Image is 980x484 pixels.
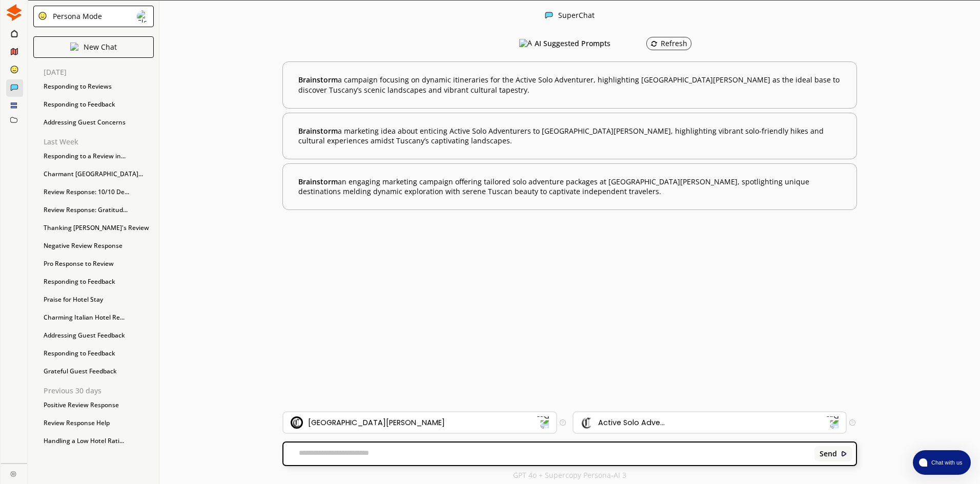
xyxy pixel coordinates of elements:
[38,166,159,182] div: Charmant [GEOGRAPHIC_DATA]...
[38,184,159,200] div: Review Response: 10/10 De...
[513,471,626,479] p: GPT 4o + Supercopy Persona-AI 3
[38,256,159,271] div: Pro Response to Review
[44,138,159,146] p: Last Week
[38,415,159,431] div: Review Response Help
[849,419,855,426] img: Tooltip Icon
[6,4,23,21] img: Close
[38,364,159,379] div: Grateful Guest Feedback
[536,416,549,429] img: Dropdown Icon
[298,75,338,85] span: Brainstorm
[545,11,553,19] img: Close
[10,471,16,477] img: Close
[558,11,595,21] div: SuperChat
[581,416,593,429] img: Audience Icon
[38,397,159,413] div: Positive Review Response
[927,458,965,467] span: Chat with us
[826,416,839,429] img: Dropdown Icon
[84,43,117,51] p: New Chat
[38,202,159,218] div: Review Response: Gratitud...
[38,238,159,254] div: Negative Review Response
[38,220,159,236] div: Thanking [PERSON_NAME]'s Review
[298,126,338,136] span: Brainstorm
[38,292,159,307] div: Praise for Hotel Stay
[70,43,78,51] img: Close
[650,40,658,47] img: Refresh
[44,68,159,76] p: [DATE]
[598,418,665,427] div: Active Solo Adve...
[38,11,47,20] img: Close
[841,450,848,457] img: Close
[1,464,27,481] a: Close
[38,310,159,325] div: Charming Italian Hotel Re...
[38,328,159,343] div: Addressing Guest Feedback
[560,419,566,426] img: Tooltip Icon
[291,416,303,429] img: Brand Icon
[38,97,159,112] div: Responding to Feedback
[298,177,338,186] span: Brainstorm
[38,346,159,361] div: Responding to Feedback
[44,387,159,395] p: Previous 30 days
[820,450,837,458] b: Send
[38,149,159,164] div: Responding to a Review in...
[298,177,841,197] b: an engaging marketing campaign offering tailored solo adventure packages at [GEOGRAPHIC_DATA][PER...
[38,433,159,449] div: Handling a Low Hotel Rati...
[913,450,971,475] button: atlas-launcher
[38,115,159,130] div: Addressing Guest Concerns
[650,39,687,48] div: Refresh
[38,274,159,289] div: Responding to Feedback
[298,75,841,95] b: a campaign focusing on dynamic itineraries for the Active Solo Adventurer, highlighting [GEOGRAPH...
[298,126,841,146] b: a marketing idea about enticing Active Solo Adventurers to [GEOGRAPHIC_DATA][PERSON_NAME], highli...
[38,79,159,94] div: Responding to Reviews
[535,36,610,51] h3: AI Suggested Prompts
[137,10,149,23] img: Close
[519,39,532,48] img: AI Suggested Prompts
[308,418,445,427] div: [GEOGRAPHIC_DATA][PERSON_NAME]
[49,12,102,20] div: Persona Mode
